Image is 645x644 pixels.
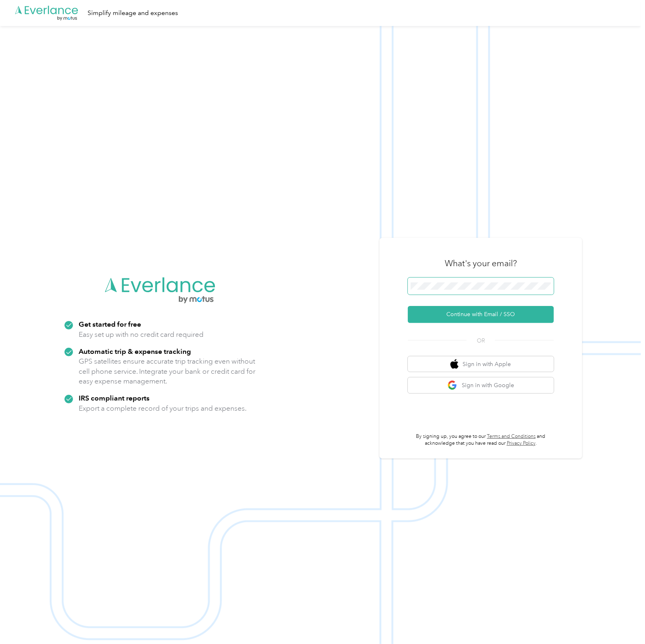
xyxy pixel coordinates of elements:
p: Export a complete record of your trips and expenses. [79,403,246,414]
img: apple logo [450,359,459,369]
strong: Get started for free [79,320,141,328]
strong: IRS compliant reports [79,394,150,402]
p: Easy set up with no credit card required [79,330,204,340]
button: Continue with Email / SSO [408,306,554,323]
div: Simplify mileage and expenses [88,8,178,18]
a: Terms and Conditions [487,433,536,439]
p: GPS satellites ensure accurate trip tracking even without cell phone service. Integrate your bank... [79,356,256,386]
button: google logoSign in with Google [408,377,554,393]
a: Privacy Policy [507,440,536,446]
h3: What's your email? [445,258,517,269]
img: google logo [448,380,458,390]
p: By signing up, you agree to our and acknowledge that you have read our . [408,433,554,447]
strong: Automatic trip & expense tracking [79,347,191,355]
button: apple logoSign in with Apple [408,356,554,372]
span: OR [467,336,495,345]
